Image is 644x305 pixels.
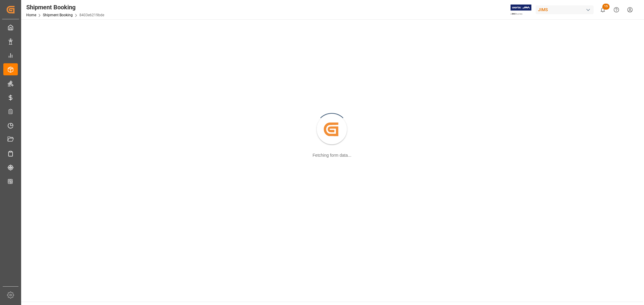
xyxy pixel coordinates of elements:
button: Help Center [610,3,623,17]
div: JIMS [536,5,594,14]
div: Fetching form data... [312,152,351,159]
button: show 15 new notifications [596,3,610,17]
a: Shipment Booking [43,13,73,17]
div: Shipment Booking [26,3,104,12]
a: Home [26,13,36,17]
button: JIMS [536,4,596,15]
span: 15 [602,4,610,10]
img: Exertis%20JAM%20-%20Email%20Logo.jpg_1722504956.jpg [511,5,531,15]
